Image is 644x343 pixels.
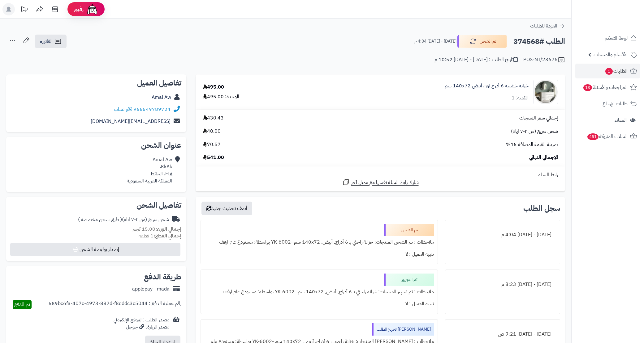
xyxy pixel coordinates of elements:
span: شحن سريع (من ٢-٧ ايام) [511,128,558,135]
span: العملاء [615,116,627,124]
div: مصدر الطلب :الموقع الإلكتروني [114,316,170,331]
h2: الطلب #374568 [513,35,565,48]
span: 70.57 [203,141,221,148]
small: [DATE] - [DATE] 4:04 م [414,38,456,44]
div: ملاحظات : تم تجهيز المنتجات: خزانة راحتي بـ 6 أدراج, أبيض, ‎140x72 سم‏ -YK-6002 بواسطة: مستودع عا... [205,286,434,298]
a: شارك رابط السلة نفسها مع عميل آخر [342,178,419,186]
a: لوحة التحكم [575,31,640,46]
span: المراجعات والأسئلة [583,83,628,92]
a: المراجعات والأسئلة13 [575,80,640,95]
span: ( طرق شحن مخصصة ) [78,216,122,223]
div: ملاحظات : تم الشحن المنتجات: خزانة راحتي بـ 6 أدراج, أبيض, ‎140x72 سم‏ -YK-6002 بواسطة: مستودع عا... [205,236,434,248]
div: [DATE] - [DATE] 9:21 ص [449,328,556,340]
button: أضف تحديث جديد [201,202,252,215]
a: [EMAIL_ADDRESS][DOMAIN_NAME] [91,118,171,125]
a: طلبات الإرجاع [575,96,640,111]
span: 1 [605,68,613,75]
div: مصدر الزيارة: جوجل [114,324,170,331]
button: تم الشحن [457,35,507,48]
span: 430.43 [203,115,224,122]
span: 541.00 [203,154,224,161]
div: الوحدة: 495.00 [203,93,239,100]
div: applepay - mada [132,286,170,293]
div: [PERSON_NAME] تجهيز الطلب [372,323,434,336]
div: [DATE] - [DATE] 4:04 م [449,229,556,241]
span: ضريبة القيمة المضافة 15% [506,141,558,148]
span: إجمالي سعر المنتجات [519,115,558,122]
span: طلبات الإرجاع [603,99,628,108]
a: Amal Aw [152,94,171,101]
div: تم الشحن [384,224,434,236]
img: ai-face.png [86,3,98,15]
button: إصدار بوليصة الشحن [10,243,180,256]
div: تنبيه العميل : لا [205,298,434,310]
div: شحن سريع (من ٢-٧ ايام) [78,216,169,223]
span: لوحة التحكم [605,34,628,43]
h2: عنوان الشحن [11,142,181,149]
div: تاريخ الطلب : [DATE] - [DATE] 10:52 م [434,56,518,63]
h3: سجل الطلب [523,205,560,212]
div: الكمية: 1 [512,94,529,102]
a: تحديثات المنصة [16,3,32,17]
span: الإجمالي النهائي [529,154,558,161]
a: 966549789724 [133,106,171,113]
div: تنبيه العميل : لا [205,248,434,260]
div: POS-NT/23676 [523,56,565,64]
a: الفاتورة [35,35,67,48]
span: 13 [583,84,592,91]
a: خزانة خشبية 6 أدرج لون أبيض 140x72 سم [445,82,529,90]
strong: إجمالي القطع: [153,232,181,240]
div: Amal Aw KkAk، Ffg، الحائط المملكة العربية السعودية [127,156,172,184]
a: العودة للطلبات [530,22,565,30]
a: واتساب [114,106,132,113]
h2: تفاصيل الشحن [11,202,181,209]
a: الطلبات1 [575,64,640,78]
span: الأقسام والمنتجات [594,50,628,59]
small: 15.00 كجم [132,225,181,233]
small: 1 قطعة [139,232,181,240]
span: 40.00 [203,128,221,135]
span: الفاتورة [40,38,53,45]
span: تم الدفع [14,301,30,308]
span: شارك رابط السلة نفسها مع عميل آخر [351,179,419,186]
div: 495.00 [203,84,224,91]
div: تم التجهيز [384,274,434,286]
div: رابط السلة [198,171,563,178]
span: 451 [587,133,599,140]
h2: طريقة الدفع [144,273,181,281]
strong: إجمالي الوزن: [155,225,181,233]
span: السلات المتروكة [587,132,628,141]
span: العودة للطلبات [530,22,557,30]
a: العملاء [575,113,640,128]
h2: تفاصيل العميل [11,79,181,87]
span: رفيق [74,6,84,13]
img: logo-2.png [602,17,638,30]
a: السلات المتروكة451 [575,129,640,144]
span: الطلبات [605,67,628,75]
div: [DATE] - [DATE] 8:23 م [449,278,556,291]
img: 1746709299-1702541934053-68567865785768-1000x1000-90x90.jpg [534,80,558,104]
div: رقم عملية الدفع : 589bc6fa-407c-4973-882d-f8dddc3c5044 [49,300,181,309]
